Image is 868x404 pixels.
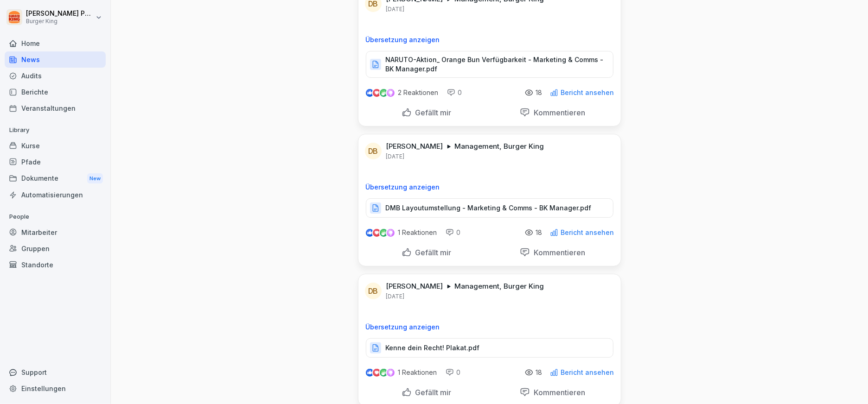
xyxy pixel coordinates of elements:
[5,187,106,203] a: Automatisierungen
[386,203,592,213] p: DMB Layoutumstellung - Marketing & Comms - BK Manager.pdf
[26,18,94,25] p: Burger King
[387,228,395,237] img: inspiring
[5,154,106,170] a: Pfade
[365,143,382,159] div: DB
[446,368,461,377] div: 0
[455,282,544,291] p: Management, Burger King
[366,183,613,191] p: Übersetzung anzeigen
[561,229,614,236] p: Bericht ansehen
[380,89,388,97] img: celebrate
[373,89,380,96] img: love
[373,229,380,236] img: love
[561,369,614,376] p: Bericht ansehen
[412,248,452,257] p: Gefällt mir
[366,323,613,331] p: Übersetzung anzeigen
[5,51,106,68] a: News
[5,138,106,154] a: Kurse
[530,248,585,257] p: Kommentieren
[5,170,106,187] div: Dokumente
[5,257,106,273] a: Standorte
[412,108,452,117] p: Gefällt mir
[5,364,106,380] div: Support
[386,142,443,151] p: [PERSON_NAME]
[366,229,373,236] img: like
[536,229,542,236] p: 18
[447,88,462,97] div: 0
[5,240,106,257] a: Gruppen
[530,388,585,397] p: Kommentieren
[386,293,405,300] p: [DATE]
[5,100,106,116] a: Veranstaltungen
[366,36,613,44] p: Übersetzung anzeigen
[366,369,373,376] img: like
[366,206,613,215] a: DMB Layoutumstellung - Marketing & Comms - BK Manager.pdf
[380,229,388,237] img: celebrate
[386,153,405,160] p: [DATE]
[87,173,103,184] div: New
[365,283,382,299] div: DB
[5,170,106,187] a: DokumenteNew
[446,228,461,237] div: 0
[530,108,585,117] p: Kommentieren
[373,369,380,376] img: love
[366,346,613,355] a: Kenne dein Recht! Plakat.pdf
[386,343,480,353] p: Kenne dein Recht! Plakat.pdf
[561,89,614,96] p: Bericht ansehen
[386,282,443,291] p: [PERSON_NAME]
[5,68,106,84] a: Audits
[398,369,437,376] p: 1 Reaktionen
[5,123,106,138] p: Library
[380,369,388,377] img: celebrate
[387,88,395,97] img: inspiring
[366,89,373,96] img: like
[536,89,542,96] p: 18
[398,89,439,96] p: 2 Reaktionen
[386,6,405,13] p: [DATE]
[455,142,544,151] p: Management, Burger King
[5,84,106,100] a: Berichte
[5,224,106,240] a: Mitarbeiter
[412,388,452,397] p: Gefällt mir
[398,229,437,236] p: 1 Reaktionen
[536,369,542,376] p: 18
[386,55,604,74] p: NARUTO-Aktion_ Orange Bun Verfügbarkeit - Marketing & Comms - BK Manager.pdf
[5,209,106,224] p: People
[387,368,395,377] img: inspiring
[366,63,613,72] a: NARUTO-Aktion_ Orange Bun Verfügbarkeit - Marketing & Comms - BK Manager.pdf
[26,10,94,18] p: [PERSON_NAME] Pandiloska
[5,380,106,397] a: Einstellungen
[5,35,106,51] a: Home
